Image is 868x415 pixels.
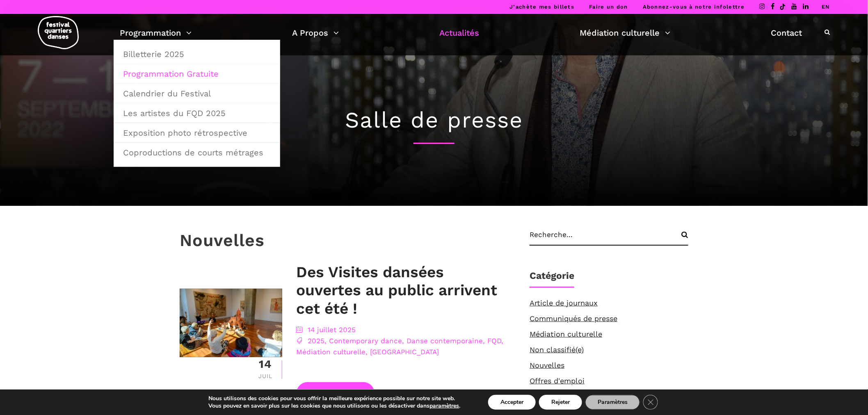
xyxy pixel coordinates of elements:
[297,348,366,356] a: Médiation culturelle
[407,337,483,345] a: Danse contemporaine
[118,143,276,162] a: Coproductions de courts métrages
[530,314,617,323] a: Communiqués de presse
[325,337,327,345] span: ,
[530,270,574,288] h1: Catégorie
[208,402,461,410] p: Vous pouvez en savoir plus sur les cookies que nous utilisons ou les désactiver dans .
[530,376,585,385] a: Offres d'emploi
[530,330,602,338] a: Médiation culturelle
[308,326,356,334] a: 14 juillet 2025
[539,395,582,410] button: Rejeter
[643,4,745,10] a: Abonnez-vous à notre infolettre
[643,395,658,410] button: Close GDPR Cookie Banner
[366,348,368,356] span: ,
[502,337,504,345] span: ,
[822,4,830,10] a: EN
[488,395,536,410] button: Accepter
[258,359,274,370] div: 14
[208,395,461,402] p: Nous utilisons des cookies pour vous offrir la meilleure expérience possible sur notre site web.
[292,26,339,40] a: A Propos
[585,395,640,410] button: Paramètres
[180,107,688,134] h1: Salle de presse
[120,26,192,40] a: Programmation
[258,373,274,379] div: Juil
[402,337,404,345] span: ,
[180,230,265,251] h3: Nouvelles
[430,402,459,410] button: paramètres
[483,337,485,345] span: ,
[118,104,276,123] a: Les artistes du FQD 2025
[440,26,480,40] a: Actualités
[118,123,276,142] a: Exposition photo rétrospective
[771,26,802,40] a: Contact
[308,337,325,345] a: 2025
[297,382,375,405] a: Lire la suite
[488,337,502,345] a: FQD
[370,348,439,356] a: [GEOGRAPHIC_DATA]
[118,45,276,64] a: Billetterie 2025
[530,299,598,307] a: Article de journaux
[118,64,276,83] a: Programmation Gratuite
[509,4,574,10] a: J’achète mes billets
[329,337,402,345] a: Contemporary dance
[297,263,498,317] a: Des Visites dansées ouvertes au public arrivent cet été !
[38,16,79,49] img: logo-fqd-med
[530,361,564,369] a: Nouvelles
[530,345,584,354] a: Non classifié(e)
[118,84,276,103] a: Calendrier du Festival
[180,289,282,357] img: 20240905-9595
[530,230,688,246] input: Recherche...
[580,26,671,40] a: Médiation culturelle
[589,4,628,10] a: Faire un don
